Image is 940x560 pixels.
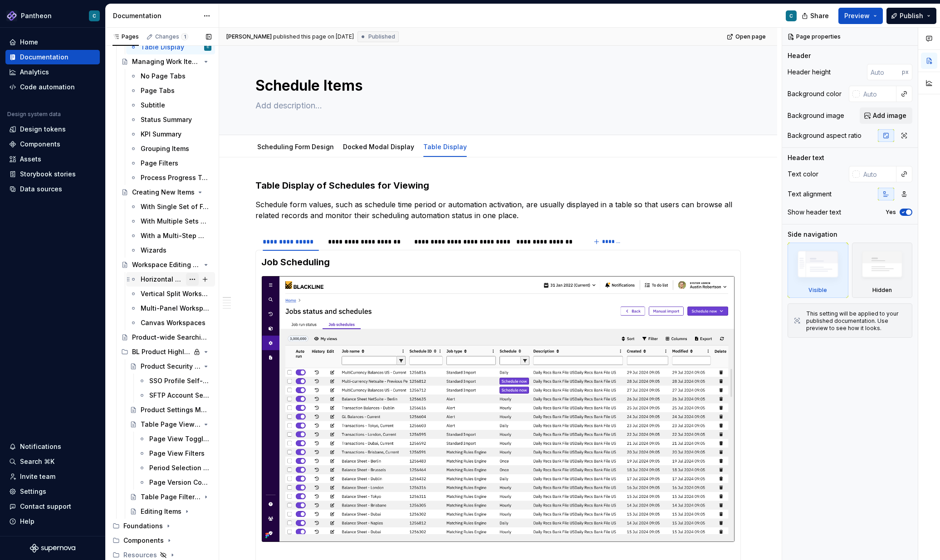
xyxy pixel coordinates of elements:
div: Grouping Items [141,144,189,153]
a: SSO Profile Self-Service [135,374,215,388]
div: Process Progress Tracker [141,173,210,182]
a: Creating New Items [117,185,215,200]
div: Data sources [20,185,62,194]
div: Table Display [141,43,184,52]
div: SFTP Account Self-Service [149,391,210,400]
div: Header text [788,153,824,162]
div: Design system data [7,111,61,118]
a: Vertical Split Workspaces [126,287,215,301]
div: Contact support [20,502,71,511]
div: Hidden [872,287,892,294]
img: 2ea59a0b-fef9-4013-8350-748cea000017.png [6,10,17,21]
div: Page View Toggling [149,434,210,443]
div: Product Settings Management [141,405,210,414]
a: Components [5,137,100,151]
span: Published [368,33,395,40]
a: Open page [724,30,770,43]
a: Scheduling Form Design [257,143,334,151]
a: Horizontal Split Workspaces [126,272,215,287]
button: PantheonC [2,6,103,25]
div: Design tokens [20,125,66,134]
div: Foundations [109,519,215,533]
a: Subtitle [126,98,215,112]
div: Settings [20,487,46,496]
a: Page Tabs [126,83,215,98]
div: BL Product Highlights [132,347,191,356]
span: Preview [844,11,870,20]
div: Documentation [113,11,199,20]
a: Managing Work Items [117,54,215,69]
div: Resources [123,550,157,560]
a: Product Security Management [126,359,215,374]
div: Assets [20,155,41,164]
div: Components [20,140,60,149]
a: Page Filters [126,156,215,170]
div: Subtitle [141,101,165,110]
a: Analytics [5,65,100,79]
button: Notifications [5,439,100,454]
div: Components [109,533,215,548]
button: Search ⌘K [5,454,100,469]
a: Invite team [5,469,100,484]
label: Yes [886,209,896,216]
p: px [902,68,909,76]
input: Auto [860,86,896,102]
div: Hidden [852,243,913,298]
div: Text color [788,170,818,179]
div: Table Page Filter Panels [141,492,201,502]
div: Invite team [20,472,55,481]
a: Period Selection Filter [135,461,215,475]
div: C [93,12,96,19]
div: Documentation [20,53,69,62]
a: Canvas Workspaces [126,316,215,330]
a: Status Summary [126,112,215,127]
h3: Job Scheduling [261,256,735,268]
span: Open page [735,33,766,40]
div: Table Display [420,137,470,156]
a: Multi-Panel Workspaces [126,301,215,316]
a: Assets [5,152,100,166]
div: Search ⌘K [20,457,54,466]
div: This setting will be applied to your published documentation. Use preview to see how it looks. [806,310,906,332]
a: Page Version Control [135,475,215,490]
a: Table Page View Controls [126,417,215,432]
button: Contact support [5,499,100,514]
div: KPI Summary [141,130,181,139]
svg: Supernova Logo [30,544,75,553]
div: With Multiple Sets of Form Fields [141,217,210,226]
a: Settings [5,484,100,499]
div: Product Security Management [141,362,201,371]
a: Storybook stories [5,167,100,181]
div: No Page Tabs [141,72,186,81]
div: Home [20,38,38,47]
div: Changes [155,33,188,40]
div: Page Tabs [141,86,175,95]
span: 1 [181,33,188,40]
div: Notifications [20,442,61,451]
div: Background color [788,89,842,98]
p: Schedule form values, such as schedule time period or automation activation, are usually displaye... [255,199,741,221]
div: BL Product Highlights [117,345,215,359]
a: Workspace Editing Pages [117,258,215,272]
div: Creating New Items [132,188,195,197]
div: C [207,43,209,52]
a: With Single Set of Form Fields [126,200,215,214]
div: Analytics [20,68,49,77]
div: SSO Profile Self-Service [149,376,210,385]
div: Code automation [20,83,75,92]
div: Vertical Split Workspaces [141,289,210,298]
div: Status Summary [141,115,192,124]
div: Components [123,536,164,545]
div: Storybook stories [20,170,76,179]
div: Product-wide Searching [132,333,207,342]
div: published this page on [DATE] [273,33,354,40]
a: Wizards [126,243,215,258]
textarea: Schedule Items [254,75,739,97]
a: Product-wide Searching [117,330,215,345]
a: Home [5,35,100,49]
div: Docked Modal Display [339,137,418,156]
a: KPI Summary [126,127,215,141]
a: Grouping Items [126,141,215,156]
div: Scheduling Form Design [254,137,338,156]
